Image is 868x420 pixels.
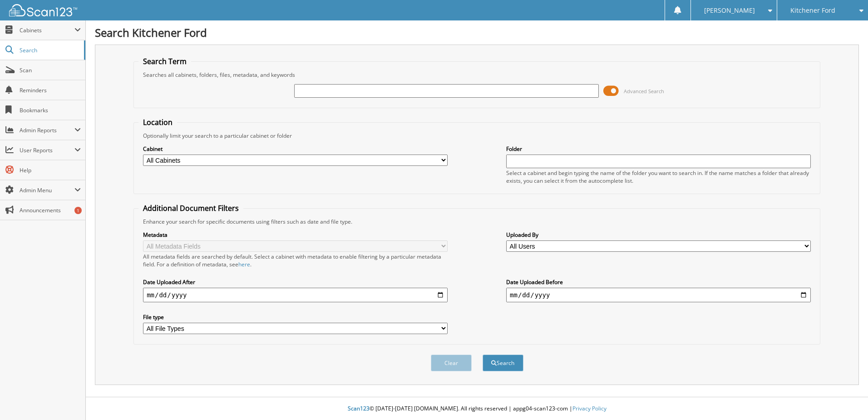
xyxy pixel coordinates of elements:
a: Privacy Policy [572,405,607,412]
span: Admin Reports [20,126,74,134]
span: Help [20,166,81,174]
span: User Reports [20,146,74,154]
label: Date Uploaded Before [506,278,811,286]
label: Uploaded By [506,231,811,239]
span: [PERSON_NAME] [704,8,755,13]
input: start [143,288,448,302]
input: end [506,288,811,302]
span: Search [20,46,79,54]
span: Admin Menu [20,186,74,194]
button: Search [483,355,523,371]
span: Bookmarks [20,106,81,114]
div: All metadata fields are searched by default. Select a cabinet with metadata to enable filtering b... [143,253,448,268]
span: Scan123 [348,405,370,412]
legend: Search Term [138,56,191,66]
div: Optionally limit your search to a particular cabinet or folder [138,132,815,140]
span: Scan [20,66,81,74]
button: Clear [431,355,472,371]
label: File type [143,313,448,321]
legend: Additional Document Filters [138,203,243,213]
span: Advanced Search [624,88,664,95]
img: scan123-logo-white.svg [9,4,77,16]
span: Cabinets [20,26,74,34]
label: Cabinet [143,145,448,153]
label: Metadata [143,231,448,239]
div: Select a cabinet and begin typing the name of the folder you want to search in. If the name match... [506,169,811,185]
span: Reminders [20,86,81,94]
div: Searches all cabinets, folders, files, metadata, and keywords [138,71,815,79]
div: 1 [74,207,82,214]
legend: Location [138,117,177,127]
span: Kitchener Ford [790,8,835,13]
span: Announcements [20,206,81,214]
label: Folder [506,145,811,153]
h1: Search Kitchener Ford [95,25,859,40]
label: Date Uploaded After [143,278,448,286]
div: © [DATE]-[DATE] [DOMAIN_NAME]. All rights reserved | appg04-scan123-com | [86,398,868,420]
div: Enhance your search for specific documents using filters such as date and file type. [138,218,815,225]
a: here [238,260,250,268]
